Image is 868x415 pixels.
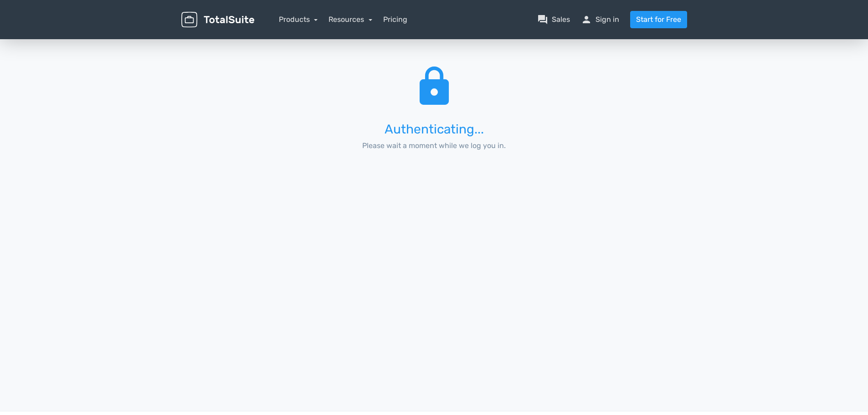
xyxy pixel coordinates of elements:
span: question_answer [537,14,548,25]
a: Resources [329,15,372,24]
img: TotalSuite for WordPress [181,12,254,28]
a: Products [279,15,318,24]
span: lock [412,63,456,111]
a: Pricing [383,14,407,25]
h3: Authenticating... [345,123,523,137]
a: Start for Free [630,11,687,28]
a: question_answerSales [537,14,570,25]
span: person [581,14,592,25]
a: personSign in [581,14,619,25]
p: Please wait a moment while we log you in. [345,140,523,151]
